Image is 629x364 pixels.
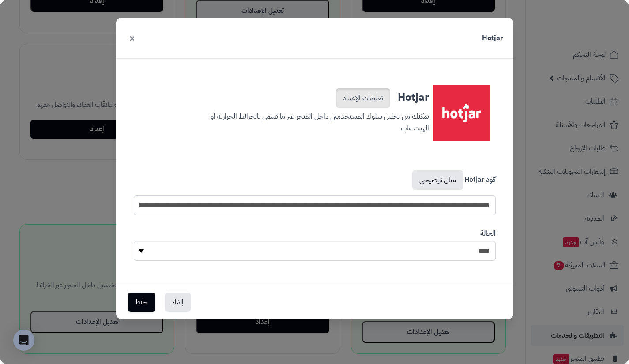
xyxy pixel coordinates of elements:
[411,170,496,193] label: كود Hotjar
[200,108,429,134] p: تمكنك من تحليل سلوك المستخدمين داخل المتجر عبر ما يُسمى بالخرائط الحرارية أو الهيت ماب
[128,293,155,312] button: حفظ
[480,229,496,239] label: الحالة
[412,170,463,190] a: مثال توضيحي
[433,85,490,141] img: hotjar_logo.png
[13,330,34,351] div: Open Intercom Messenger
[482,33,503,43] h3: Hotjar
[127,28,137,48] button: ×
[200,85,429,108] h3: Hotjar
[336,88,390,108] a: تعليمات الإعداد
[165,293,191,312] button: إلغاء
